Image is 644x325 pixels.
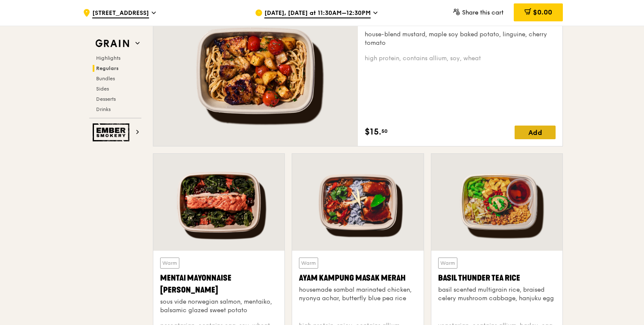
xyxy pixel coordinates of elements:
div: Warm [438,258,457,269]
span: $0.00 [533,8,552,16]
div: Ayam Kampung Masak Merah [299,272,416,284]
span: [STREET_ADDRESS] [92,9,149,18]
span: $15. [365,126,381,138]
span: 50 [381,128,388,135]
span: Regulars [96,65,119,71]
div: housemade sambal marinated chicken, nyonya achar, butterfly blue pea rice [299,286,416,303]
div: Warm [299,258,318,269]
div: house-blend mustard, maple soy baked potato, linguine, cherry tomato [365,30,556,47]
div: high protein, contains allium, soy, wheat [365,54,556,63]
div: Mentai Mayonnaise [PERSON_NAME] [160,272,278,296]
span: Bundles [96,76,115,82]
div: Warm [160,258,179,269]
img: Ember Smokery web logo [93,123,132,141]
div: Basil Thunder Tea Rice [438,272,556,284]
img: Grain web logo [93,36,132,51]
span: Share this cart [462,9,503,16]
span: Sides [96,86,109,92]
div: sous vide norwegian salmon, mentaiko, balsamic glazed sweet potato [160,298,278,315]
div: basil scented multigrain rice, braised celery mushroom cabbage, hanjuku egg [438,286,556,303]
span: Highlights [96,55,120,61]
span: [DATE], [DATE] at 11:30AM–12:30PM [264,9,371,18]
span: Desserts [96,96,116,102]
div: Add [515,126,556,139]
span: Drinks [96,106,111,112]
